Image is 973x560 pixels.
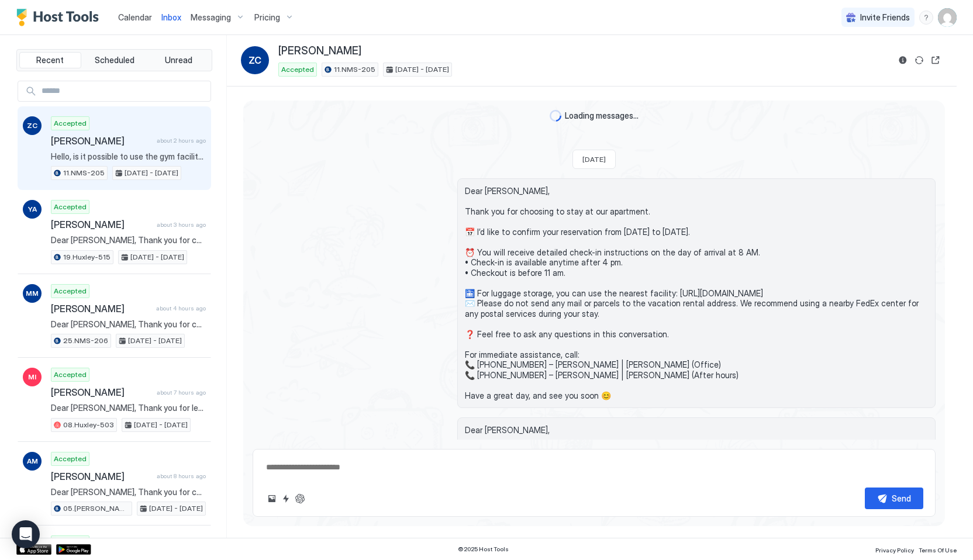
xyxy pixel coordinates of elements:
div: menu [919,11,933,25]
span: MI [28,372,36,382]
button: Upload image [265,492,279,506]
span: [DATE] - [DATE] [130,252,184,262]
span: [DATE] - [DATE] [149,503,203,514]
span: Dear [PERSON_NAME], Thank you for choosing to stay at our apartment. 📅 I’d like to confirm your r... [51,487,206,497]
span: Scheduled [95,55,134,65]
span: 08.Huxley-503 [63,420,114,430]
a: Inbox [161,11,181,23]
span: Calendar [118,12,152,22]
a: Google Play Store [56,544,91,555]
span: [DATE] - [DATE] [395,64,449,75]
span: [DATE] - [DATE] [128,336,182,346]
span: Recent [36,55,64,65]
span: [PERSON_NAME] [51,471,152,482]
div: User profile [938,8,957,27]
span: [PERSON_NAME] [51,135,152,147]
button: Send [865,488,923,509]
span: 11.NMS-205 [63,168,105,178]
span: MM [26,288,39,299]
span: [PERSON_NAME] [51,303,151,314]
span: [DATE] [582,155,606,164]
span: [PERSON_NAME] [51,219,152,230]
span: 19.Huxley-515 [63,252,111,262]
span: 11.NMS-205 [334,64,375,75]
span: Accepted [54,369,87,380]
button: Sync reservation [912,53,926,67]
span: Accepted [281,64,314,75]
span: © 2025 Host Tools [458,545,509,553]
span: Inbox [161,12,181,22]
a: Host Tools Logo [16,9,104,26]
span: Accepted [54,537,87,548]
button: Quick reply [279,492,293,506]
span: ZC [249,53,261,67]
a: App Store [16,544,51,555]
span: Loading messages... [565,110,639,121]
span: Dear [PERSON_NAME], Thank you for choosing to stay at our apartment. 📅 I’d like to confirm your r... [51,235,206,246]
a: Privacy Policy [875,543,914,555]
span: 25.NMS-206 [63,336,108,346]
span: Accepted [54,202,87,212]
a: Calendar [118,11,152,23]
span: Dear [PERSON_NAME], Thank you for letting us know. We’ll check with our cleaning team first thing... [51,403,206,413]
span: [PERSON_NAME] [51,386,152,398]
span: Pricing [254,12,280,23]
button: ChatGPT Auto Reply [293,492,307,506]
span: Accepted [54,118,87,129]
button: Open reservation [929,53,943,67]
span: [PERSON_NAME] [278,44,361,58]
span: AM [27,456,38,466]
div: Send [892,492,911,504]
div: loading [550,110,561,122]
button: Reservation information [896,53,910,67]
button: Scheduled [84,52,146,68]
span: about 8 hours ago [157,472,206,480]
button: Recent [19,52,81,68]
span: Accepted [54,286,87,296]
div: tab-group [16,49,212,71]
span: [DATE] - [DATE] [125,168,178,178]
span: Dear [PERSON_NAME], Thank you for choosing to stay at our apartment. 📅 I’d like to confirm your r... [465,186,928,401]
button: Unread [147,52,209,68]
span: Invite Friends [860,12,910,23]
span: Terms Of Use [919,547,957,554]
span: about 3 hours ago [157,221,206,229]
span: Messaging [191,12,231,23]
span: Unread [165,55,192,65]
span: ZC [27,120,37,131]
input: Input Field [37,81,211,101]
span: Accepted [54,454,87,464]
span: 05.[PERSON_NAME]-617 [63,503,129,514]
span: Dear [PERSON_NAME], Thank you for choosing to stay at our apartment. 📅 I’d like to confirm your r... [51,319,206,330]
span: about 4 hours ago [156,305,206,312]
a: Terms Of Use [919,543,957,555]
div: Open Intercom Messenger [12,520,40,548]
span: about 2 hours ago [157,137,206,144]
span: Privacy Policy [875,547,914,554]
span: YA [28,204,37,215]
span: Hello, is it possible to use the gym facility in the building or is it only for residents? Thank ... [51,151,206,162]
span: about 7 hours ago [157,389,206,396]
span: [DATE] - [DATE] [134,420,188,430]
